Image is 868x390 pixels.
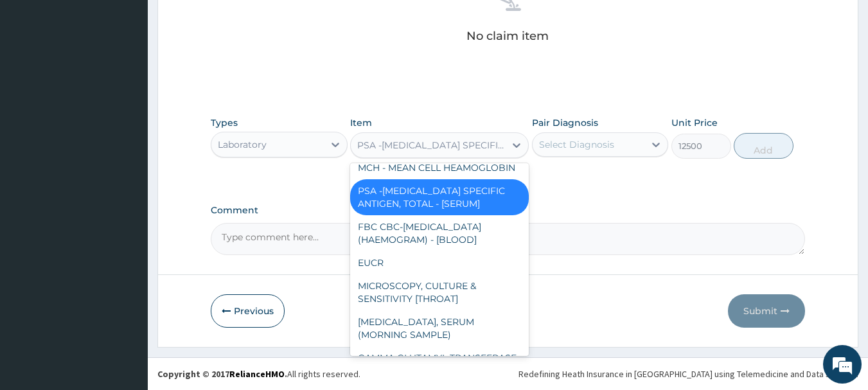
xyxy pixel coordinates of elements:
div: FBC CBC-[MEDICAL_DATA] (HAEMOGRAM) - [BLOOD] [350,215,529,251]
button: Previous [211,294,285,328]
label: Types [211,118,238,129]
div: PSA -[MEDICAL_DATA] SPECIFIC ANTIGEN, TOTAL - [SERUM] [357,139,506,152]
div: Laboratory [218,138,267,151]
div: Minimize live chat window [211,6,242,37]
div: Select Diagnosis [539,138,614,151]
div: Redefining Heath Insurance in [GEOGRAPHIC_DATA] using Telemedicine and Data Science! [518,368,858,380]
div: EUCR [350,251,529,274]
textarea: Type your message and hit 'Enter' [6,256,245,301]
strong: Copyright © 2017 . [157,368,287,380]
span: We're online! [75,114,177,244]
button: Add [734,133,793,159]
img: d_794563401_company_1708531726252_794563401 [24,64,52,96]
label: Comment [211,205,806,216]
div: MICROSCOPY, CULTURE & SENSITIVITY [THROAT] [350,274,529,310]
label: Item [350,116,372,129]
p: No claim item [466,30,549,42]
div: [MEDICAL_DATA], SERUM (MORNING SAMPLE) [350,310,529,346]
label: Unit Price [671,116,718,129]
div: PSA -[MEDICAL_DATA] SPECIFIC ANTIGEN, TOTAL - [SERUM] [350,179,529,215]
div: GAMMA GLUTAMYL TRANSFERASE (GGT) [350,346,529,382]
button: Submit [728,294,805,328]
div: MCH - MEAN CELL HEAMOGLOBIN [350,156,529,179]
a: RelianceHMO [229,368,285,380]
footer: All rights reserved. [148,357,868,390]
div: Chat with us now [67,72,216,89]
label: Pair Diagnosis [532,116,598,129]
